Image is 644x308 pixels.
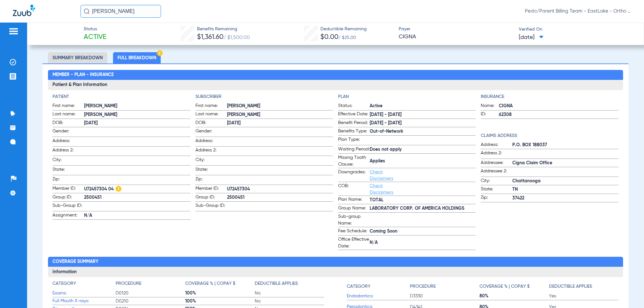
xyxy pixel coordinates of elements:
a: Check Disclaimers [370,184,393,195]
span: D0210 [116,298,185,304]
span: 2500451 [227,194,333,201]
h4: Procedure [410,283,436,290]
span: Waiting Period: [338,146,370,154]
span: 80% [479,293,549,299]
h3: Information [48,267,623,277]
span: Assignment: [52,212,84,220]
span: Gender: [52,128,84,137]
span: Downgrades: [338,169,370,182]
span: Address: [195,138,227,146]
img: hamburger-icon [8,27,19,35]
span: Address: [52,138,84,146]
span: Sub-Group ID: [195,202,227,211]
span: U72457304 [227,186,333,193]
span: Name: [481,102,499,110]
span: Zip: [195,176,227,185]
span: Plan Name: [338,196,370,204]
span: State: [195,166,227,175]
span: Verified On [519,26,633,33]
span: Chattanooga [512,178,618,185]
span: TN [512,186,618,193]
span: N/A [84,212,190,219]
span: Fee Schedule: [338,228,370,236]
app-breakdown-title: Insurance [481,93,618,100]
span: / $1,500.00 [223,35,250,40]
h4: Category [52,280,76,287]
span: Status: [338,102,370,110]
span: Missing Tooth Clause: [338,154,370,168]
span: $0.00 [320,34,338,41]
span: Plan Type: [338,136,370,145]
span: [PERSON_NAME] [84,103,190,110]
li: Full Breakdown [113,52,161,63]
span: 62308 [499,111,618,118]
span: [DATE] - [DATE] [370,120,476,127]
span: Does not apply [370,146,476,153]
span: Pedo/Parent Billing Team - EastLake - Ortho | The Super Dentists [525,8,631,14]
app-breakdown-title: Plan [338,93,476,100]
span: Sub-Group ID: [52,202,84,211]
h4: Category [347,283,370,290]
span: First name: [195,102,227,110]
span: DOB: [195,120,227,127]
iframe: Chat Widget [612,277,644,308]
span: Benefits Type: [338,128,370,136]
app-breakdown-title: Coverage % | Copay $ [479,280,549,292]
span: CIGNA [399,33,513,41]
span: Effective Date: [338,111,370,119]
h4: Subscriber [195,93,333,100]
span: Zip: [481,194,512,202]
app-breakdown-title: Deductible Applies [549,280,619,292]
span: City: [52,157,84,165]
span: Benefit Period: [338,120,370,127]
span: 100% [185,298,255,304]
span: Address 2: [52,147,84,156]
span: Exams: [52,290,116,297]
li: Summary Breakdown [48,52,107,63]
span: City: [481,178,512,185]
span: Benefits Remaining [197,26,250,33]
span: / $25.00 [338,35,356,40]
h2: Member - Plan - Insurance [48,70,623,80]
span: 2500451 [84,194,190,201]
app-breakdown-title: Coverage % | Copay $ [185,280,255,289]
h3: Patient & Plan Information [48,80,623,90]
span: ID: [481,111,499,119]
h4: Procedure [116,280,141,287]
h4: Coverage % | Copay $ [479,283,530,290]
span: Sub-group Name: [338,213,370,227]
h4: Deductible Applies [549,283,592,290]
img: Hazard [116,186,121,192]
span: CIGNA [499,103,618,110]
span: 100% [185,290,255,296]
input: Search for patients [80,5,161,18]
span: DOB: [52,120,84,127]
span: Office Effective Date: [338,236,370,250]
span: Address 2: [481,150,512,159]
span: U72457304 04 [84,186,190,193]
h4: Claims Address [481,132,618,139]
span: Address 2: [195,147,227,156]
h4: Patient [52,93,190,100]
img: Hazard [157,50,163,56]
span: Group ID: [52,194,84,202]
img: Zuub Logo [13,5,35,16]
span: Active [370,103,476,110]
span: Yes [549,293,619,299]
span: Deductible Remaining [320,26,367,33]
span: Payer [399,26,513,33]
span: COB: [338,183,370,196]
span: Full Mouth X-rays: [52,298,116,304]
span: D3330 [410,293,479,299]
span: Last name: [52,111,84,119]
span: First name: [52,102,84,110]
app-breakdown-title: Procedure [410,280,479,292]
span: [DATE] - [DATE] [370,111,476,118]
span: [PERSON_NAME] [227,103,333,110]
app-breakdown-title: Category [347,280,410,292]
span: Last name: [195,111,227,119]
span: Endodontics: [347,293,410,300]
